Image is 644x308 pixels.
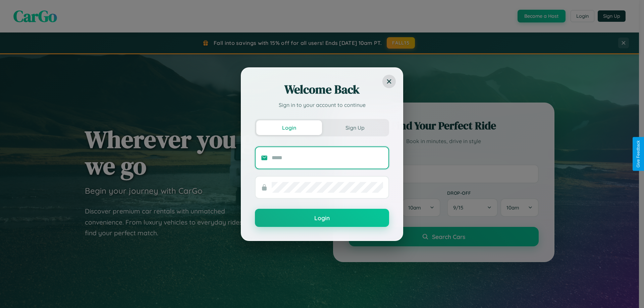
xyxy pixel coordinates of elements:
[636,140,641,168] div: Give Feedback
[255,101,389,109] p: Sign in to your account to continue
[255,81,389,98] h2: Welcome Back
[256,120,322,135] button: Login
[255,209,389,227] button: Login
[322,120,388,135] button: Sign Up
